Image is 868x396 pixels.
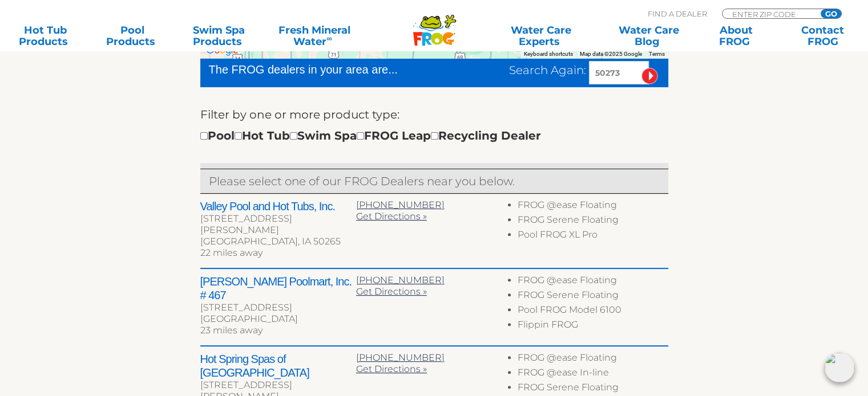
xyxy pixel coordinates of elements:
a: Water CareExperts [486,25,596,47]
div: [STREET_ADDRESS] [200,302,356,313]
p: Find A Dealer [648,9,707,19]
div: [GEOGRAPHIC_DATA], IA 50265 [200,236,356,247]
div: The FROG dealers in your area are... [209,61,439,78]
a: AboutFROG [702,25,769,47]
li: FROG Serene Floating [518,214,668,229]
input: GO [821,9,841,18]
h2: Valley Pool and Hot Tubs, Inc. [200,199,356,213]
li: FROG @ease Floating [518,199,668,214]
sup: ∞ [326,34,332,43]
li: FROG @ease Floating [518,352,668,367]
h2: [PERSON_NAME] Poolmart, Inc. # 467 [200,275,356,302]
a: [PHONE_NUMBER] [356,275,445,285]
a: Get Directions » [356,364,427,374]
a: [PHONE_NUMBER] [356,352,445,363]
a: Hot TubProducts [11,25,79,47]
a: Get Directions » [356,211,427,222]
button: Keyboard shortcuts [524,50,573,58]
label: Filter by one or more product type: [200,105,399,124]
li: Flippin FROG [518,319,668,334]
span: Map data ©2025 Google [580,51,642,57]
div: [STREET_ADDRESS][PERSON_NAME] [200,213,356,236]
span: 23 miles away [200,325,263,336]
input: Submit [641,68,658,84]
a: Swim SpaProducts [185,25,253,47]
span: Search Again: [509,63,586,77]
a: PoolProducts [98,25,165,47]
p: Please select one of our FROG Dealers near you below. [209,172,660,190]
a: Get Directions » [356,286,427,297]
li: Pool FROG Model 6100 [518,304,668,319]
li: Pool FROG XL Pro [518,229,668,244]
span: 22 miles away [200,247,263,258]
li: FROG @ease Floating [518,275,668,289]
a: ContactFROG [789,25,857,47]
h2: Hot Spring Spas of [GEOGRAPHIC_DATA] [200,352,356,379]
li: FROG @ease In-line [518,367,668,382]
a: Water CareBlog [615,25,683,47]
div: [GEOGRAPHIC_DATA] [200,313,356,325]
input: Zip Code Form [731,9,808,19]
li: FROG Serene Floating [518,289,668,304]
div: Pool Hot Tub Swim Spa FROG Leap Recycling Dealer [200,126,541,145]
a: Fresh MineralWater∞ [272,25,357,47]
img: openIcon [825,353,854,382]
a: [PHONE_NUMBER] [356,199,445,210]
a: Terms [649,51,665,57]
